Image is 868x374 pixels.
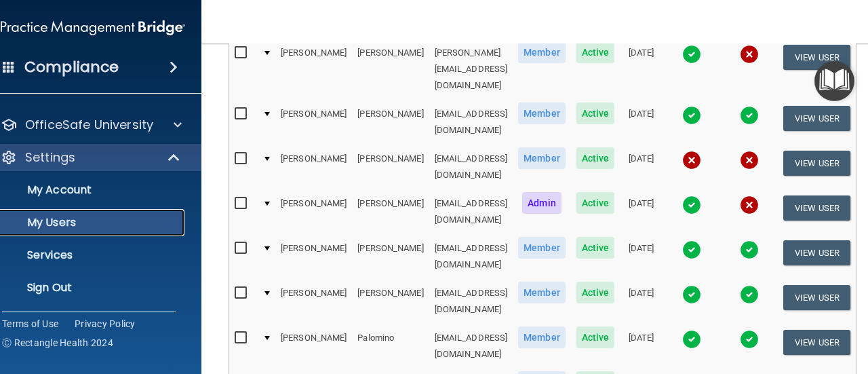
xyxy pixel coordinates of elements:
[429,39,513,100] td: [PERSON_NAME][EMAIL_ADDRESS][DOMAIN_NAME]
[576,326,615,348] span: Active
[783,195,850,221] button: View User
[783,151,850,176] button: View User
[740,330,759,349] img: tick.e7d51cea.svg
[518,237,566,259] span: Member
[275,234,352,279] td: [PERSON_NAME]
[518,282,566,303] span: Member
[352,100,429,145] td: [PERSON_NAME]
[275,100,352,145] td: [PERSON_NAME]
[682,285,701,304] img: tick.e7d51cea.svg
[352,279,429,324] td: [PERSON_NAME]
[352,145,429,189] td: [PERSON_NAME]
[275,324,352,369] td: [PERSON_NAME]
[576,41,615,63] span: Active
[620,189,663,234] td: [DATE]
[429,234,513,279] td: [EMAIL_ADDRESS][DOMAIN_NAME]
[275,145,352,189] td: [PERSON_NAME]
[740,195,759,214] img: cross.ca9f0e7f.svg
[740,285,759,304] img: tick.e7d51cea.svg
[576,147,615,169] span: Active
[682,330,701,349] img: tick.e7d51cea.svg
[24,58,119,77] h4: Compliance
[429,279,513,324] td: [EMAIL_ADDRESS][DOMAIN_NAME]
[620,234,663,279] td: [DATE]
[275,39,352,100] td: [PERSON_NAME]
[740,151,759,170] img: cross.ca9f0e7f.svg
[682,45,701,64] img: tick.e7d51cea.svg
[429,145,513,189] td: [EMAIL_ADDRESS][DOMAIN_NAME]
[75,317,136,331] a: Privacy Policy
[576,102,615,124] span: Active
[682,195,701,214] img: tick.e7d51cea.svg
[429,100,513,145] td: [EMAIL_ADDRESS][DOMAIN_NAME]
[783,285,850,310] button: View User
[518,147,566,169] span: Member
[682,151,701,170] img: cross.ca9f0e7f.svg
[518,326,566,348] span: Member
[620,145,663,189] td: [DATE]
[1,117,182,133] a: OfficeSafe University
[2,336,113,350] span: Ⓒ Rectangle Health 2024
[275,279,352,324] td: [PERSON_NAME]
[429,189,513,234] td: [EMAIL_ADDRESS][DOMAIN_NAME]
[2,317,58,331] a: Terms of Use
[814,61,854,101] button: Open Resource Center
[576,282,615,303] span: Active
[620,39,663,100] td: [DATE]
[783,106,850,131] button: View User
[740,106,759,125] img: tick.e7d51cea.svg
[620,279,663,324] td: [DATE]
[576,192,615,214] span: Active
[740,240,759,259] img: tick.e7d51cea.svg
[518,41,566,63] span: Member
[783,330,850,355] button: View User
[522,192,561,214] span: Admin
[518,102,566,124] span: Member
[740,45,759,64] img: cross.ca9f0e7f.svg
[682,240,701,259] img: tick.e7d51cea.svg
[25,117,153,133] p: OfficeSafe University
[429,324,513,369] td: [EMAIL_ADDRESS][DOMAIN_NAME]
[352,324,429,369] td: Palomino
[352,39,429,100] td: [PERSON_NAME]
[620,324,663,369] td: [DATE]
[275,189,352,234] td: [PERSON_NAME]
[783,240,850,265] button: View User
[25,149,75,166] p: Settings
[352,234,429,279] td: [PERSON_NAME]
[352,189,429,234] td: [PERSON_NAME]
[576,237,615,259] span: Active
[682,106,701,125] img: tick.e7d51cea.svg
[1,14,185,41] img: PMB logo
[783,45,850,70] button: View User
[620,100,663,145] td: [DATE]
[1,149,181,166] a: Settings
